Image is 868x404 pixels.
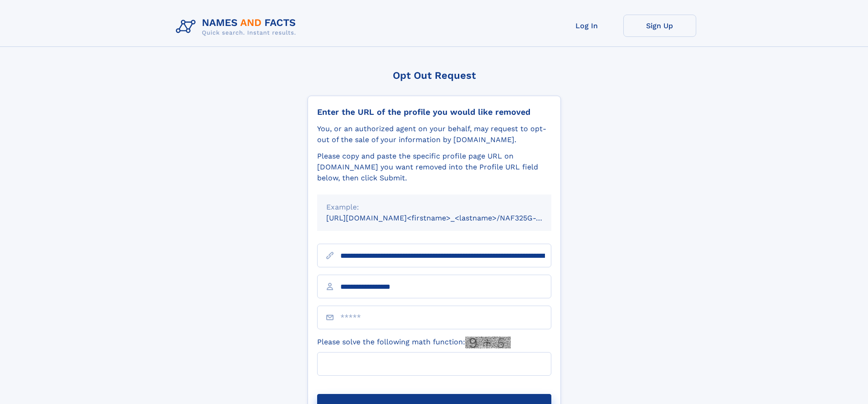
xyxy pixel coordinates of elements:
[326,202,542,213] div: Example:
[326,214,569,222] small: [URL][DOMAIN_NAME]<firstname>_<lastname>/NAF325G-xxxxxxxx
[317,123,551,145] div: You, or an authorized agent on your behalf, may request to opt-out of the sale of your informatio...
[550,15,623,37] a: Log In
[317,151,551,184] div: Please copy and paste the specific profile page URL on [DOMAIN_NAME] you want removed into the Pr...
[317,107,551,117] div: Enter the URL of the profile you would like removed
[308,70,561,81] div: Opt Out Request
[623,15,696,37] a: Sign Up
[172,15,303,39] img: Logo Names and Facts
[317,337,511,348] label: Please solve the following math function:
